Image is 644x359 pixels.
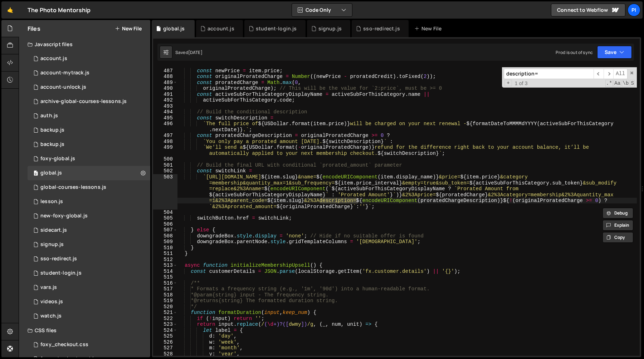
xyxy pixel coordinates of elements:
[40,184,106,191] div: global-courses-lessons.js
[318,25,342,32] div: signup.js
[28,309,150,323] div: 13533/38527.js
[19,323,150,338] div: CSS files
[153,156,177,162] div: 500
[153,139,177,145] div: 498
[153,121,177,133] div: 496
[153,316,177,322] div: 522
[153,97,177,103] div: 492
[28,80,150,94] div: 13533/41206.js
[40,70,89,76] div: account-mytrack.js
[153,162,177,168] div: 501
[153,85,177,92] div: 490
[40,270,82,276] div: student-login.js
[28,237,150,252] div: 13533/35364.js
[153,351,177,357] div: 528
[153,109,177,115] div: 494
[40,213,88,219] div: new-foxy-global.js
[363,25,400,32] div: sso-redirect.js
[34,171,38,177] span: 0
[28,280,150,295] div: 13533/38978.js
[40,98,127,105] div: archive-global-courses-lessons.js
[153,215,177,221] div: 505
[153,227,177,233] div: 507
[153,210,177,216] div: 504
[292,4,352,16] button: Code Only
[40,341,88,348] div: foxy_checkout.css
[153,74,177,80] div: 488
[28,123,150,137] div: 13533/45031.js
[175,49,203,55] div: Saved
[40,55,67,62] div: account.js
[512,80,531,87] span: 1 of 3
[551,4,625,16] a: Connect to Webflow
[28,94,150,109] div: 13533/43968.js
[614,80,621,87] span: CaseSensitive Search
[40,313,62,319] div: watch.js
[1,1,19,19] a: 🤙
[153,239,177,245] div: 509
[153,245,177,251] div: 510
[153,168,177,174] div: 502
[208,25,234,32] div: account.js
[153,80,177,86] div: 489
[602,208,633,218] button: Debug
[604,69,614,79] span: ​
[28,66,150,80] div: 13533/38628.js
[153,174,177,210] div: 503
[153,280,177,286] div: 516
[40,113,58,119] div: auth.js
[28,137,150,152] div: 13533/45030.js
[28,209,150,223] div: 13533/40053.js
[153,262,177,269] div: 513
[153,345,177,351] div: 527
[163,25,185,32] div: global.js
[602,232,633,243] button: Copy
[188,49,203,55] div: [DATE]
[40,198,63,205] div: lesson.js
[504,80,512,87] span: Toggle Replace mode
[153,321,177,328] div: 523
[40,141,64,148] div: backup.js
[19,37,150,51] div: Javascript files
[602,220,633,231] button: Explain
[414,25,444,32] div: New File
[153,339,177,345] div: 526
[153,310,177,316] div: 521
[153,292,177,298] div: 518
[153,103,177,109] div: 493
[628,4,640,16] a: Pi
[153,286,177,292] div: 517
[28,109,150,123] div: 13533/34034.js
[153,68,177,74] div: 487
[605,80,613,87] span: RegExp Search
[28,25,40,33] h2: Files
[594,69,604,79] span: ​
[28,195,150,209] div: 13533/35472.js
[40,241,64,248] div: signup.js
[28,180,150,195] div: 13533/35292.js
[28,338,150,352] div: 13533/38507.css
[40,156,75,162] div: foxy-global.js
[28,252,150,266] div: 13533/47004.js
[153,304,177,310] div: 520
[28,6,91,14] div: The Photo Mentorship
[153,92,177,98] div: 491
[40,127,64,133] div: backup.js
[153,269,177,275] div: 514
[40,299,63,305] div: videos.js
[28,166,150,180] div: 13533/39483.js
[256,25,297,32] div: student-login.js
[153,133,177,139] div: 497
[153,115,177,121] div: 495
[153,333,177,339] div: 525
[613,69,628,79] span: Alt-Enter
[28,152,150,166] div: 13533/34219.js
[556,49,593,55] div: Prod is out of sync
[115,26,142,31] button: New File
[153,221,177,227] div: 506
[153,257,177,263] div: 512
[622,80,629,87] span: Whole Word Search
[40,84,86,90] div: account-unlock.js
[153,233,177,239] div: 508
